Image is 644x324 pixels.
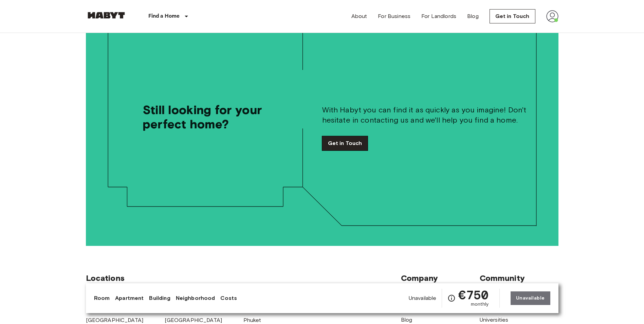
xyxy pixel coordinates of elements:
span: With Habyt you can find it as quickly as you imagine! Don't hesitate in contacting us and we'll h... [322,105,537,125]
span: monthly [471,301,489,308]
span: Company [401,273,438,283]
p: Find a Home [148,12,180,20]
a: Building [149,294,170,302]
a: About [351,12,367,20]
a: Apartment [115,294,144,302]
span: Still looking for your perfect home? [143,103,284,131]
a: Blog [467,12,479,20]
span: Community [480,273,525,283]
a: Get in Touch [322,136,368,150]
svg: Check cost overview for full price breakdown. Please note that discounts apply to new joiners onl... [447,294,456,302]
a: Phuket [243,317,261,323]
span: €750 [458,289,489,301]
img: Habyt [86,12,127,19]
a: Universities [480,317,509,323]
a: Get in Touch [490,9,535,23]
span: Unavailable [409,294,437,302]
a: Costs [220,294,237,302]
span: Locations [86,273,125,283]
a: For Business [378,12,410,20]
a: [GEOGRAPHIC_DATA] [86,317,144,323]
a: For Landlords [421,12,456,20]
img: avatar [546,10,558,22]
a: Room [94,294,110,302]
a: Blog [401,317,412,323]
a: Neighborhood [176,294,215,302]
a: [GEOGRAPHIC_DATA] [165,317,222,323]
